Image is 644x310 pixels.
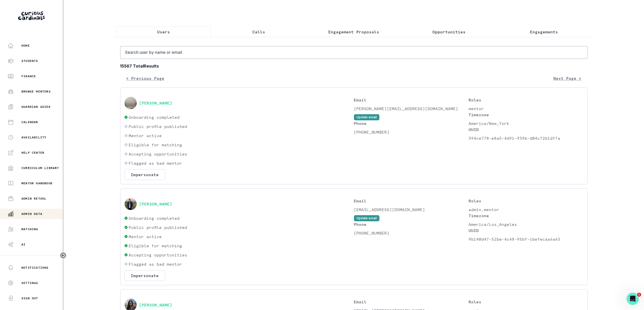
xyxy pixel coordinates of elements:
p: AI [21,242,25,247]
button: [PERSON_NAME] [139,201,172,206]
p: UUID [469,126,583,133]
p: Flagged as bad mentor [129,261,182,267]
p: Roles [469,299,583,305]
p: Onboarding completed [129,215,180,221]
p: UUID [469,227,583,234]
p: Phone [354,120,469,126]
p: Timezone [469,112,583,118]
p: [EMAIL_ADDRESS][DOMAIN_NAME] [354,206,469,213]
b: 15567 Total Results [120,63,588,69]
p: Mentor active [129,133,162,139]
p: Email [354,97,469,103]
p: 9b140d47-52be-4c48-95bf-cbefecaa6a63 [469,236,583,242]
p: Engagements [530,29,558,35]
p: Public profile published [129,123,187,130]
p: [PHONE_NUMBER] [354,230,469,236]
button: Impersonate [125,270,165,281]
p: Guardian Guide [21,105,51,109]
p: Curriculum Library [21,166,59,170]
p: Browse Mentors [21,89,51,94]
button: Update email [354,114,379,120]
button: [PERSON_NAME] [139,100,172,106]
p: Calendar [21,120,38,124]
iframe: Intercom live chat [627,293,639,305]
p: Matching [21,227,38,231]
p: Mentor active [129,234,162,240]
p: Help Center [21,151,44,155]
p: Settings [21,281,38,285]
p: Accepting opportunities [129,151,187,157]
p: Onboarding completed [129,114,180,120]
p: Eligible for matching [129,142,182,148]
p: Email [354,299,469,305]
button: Impersonate [125,169,165,180]
p: Accepting opportunities [129,252,187,258]
p: Finance [21,74,36,78]
p: Home [21,44,30,48]
p: Roles [469,198,583,204]
p: Notifications [21,266,49,270]
p: Users [157,29,170,35]
p: Roles [469,97,583,103]
p: Admin Retool [21,197,46,201]
p: Opportunities [432,29,465,35]
img: Curious Cardinals Logo [18,11,45,20]
p: Students [21,59,38,63]
p: Eligible for matching [129,243,182,249]
p: Sign Out [21,296,38,300]
p: [PERSON_NAME][EMAIL_ADDRESS][DOMAIN_NAME] [354,106,469,112]
p: Engagement Proposals [328,29,379,35]
p: mentor [469,106,583,112]
button: Next Page > [547,73,588,83]
p: America/Los_Angeles [469,221,583,227]
p: Flagged as bad mentor [129,160,182,166]
p: Email [354,198,469,204]
button: Toggle sidebar [60,252,66,259]
p: Mentor Handbook [21,181,53,185]
p: Phone [354,221,469,227]
p: Admin Data [21,212,42,216]
p: America/New_York [469,120,583,126]
p: Public profile published [129,224,187,230]
span: 1 [637,293,641,297]
button: Update email [354,215,379,221]
button: < Previous Page [120,73,171,83]
p: 394ce778-e8a5-4d91-939b-d04c72b1df7a [469,135,583,141]
button: [PERSON_NAME] [139,302,172,307]
p: [PHONE_NUMBER] [354,129,469,135]
p: Calls [252,29,265,35]
p: Availability [21,135,46,139]
p: Timezone [469,213,583,219]
p: admin,mentor [469,206,583,213]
